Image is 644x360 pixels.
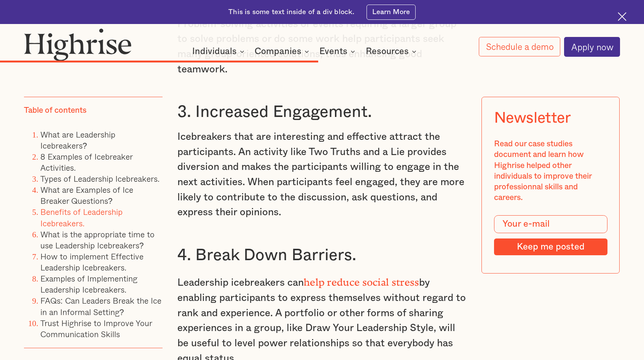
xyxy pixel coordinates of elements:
[479,37,560,56] a: Schedule a demo
[618,12,626,21] img: Cross icon
[40,183,133,207] a: What are Examples of Ice Breaker Questions?
[255,47,311,56] div: Companies
[564,37,620,57] a: Apply now
[40,228,155,251] a: What is the appropriate time to use Leadership Icebreakers?
[177,102,467,122] h3: 3. Increased Engagement.
[192,47,247,56] div: Individuals
[177,130,467,220] p: Icebreakers that are interesting and effective attract the participants. An activity like Two Tru...
[40,172,159,185] a: Types of Leadership Icebreakers.
[192,47,237,56] div: Individuals
[40,294,161,318] a: FAQs: Can Leaders Break the Ice in an Informal Setting?
[40,317,152,340] a: Trust Highrise to Improve Your Communication Skills
[494,109,571,127] div: Newsletter
[366,47,409,56] div: Resources
[494,215,607,234] input: Your e-mail
[40,128,115,151] a: What are Leadership Icebreakers?
[494,215,607,255] form: Modal Form
[228,7,354,17] div: This is some text inside of a div block.
[40,205,123,229] a: Benefits of Leadership Icebreakers.
[24,105,86,116] div: Table of contents
[40,150,132,174] a: 8 Examples of Icebreaker Activities.
[319,47,348,56] div: Events
[319,47,357,56] div: Events
[494,238,607,255] input: Keep me posted
[40,272,137,296] a: Examples of Implementing Leadership Icebreakers.
[366,47,419,56] div: Resources
[177,245,467,266] h3: 4. Break Down Barriers.
[367,5,415,20] a: Learn More
[40,250,143,274] a: How to implement Effective Leadership Icebreakers.
[304,277,419,283] strong: help reduce social stress
[255,47,301,56] div: Companies
[24,28,132,61] img: Highrise logo
[494,139,607,203] div: Read our case studies document and learn how Highrise helped other individuals to improve their p...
